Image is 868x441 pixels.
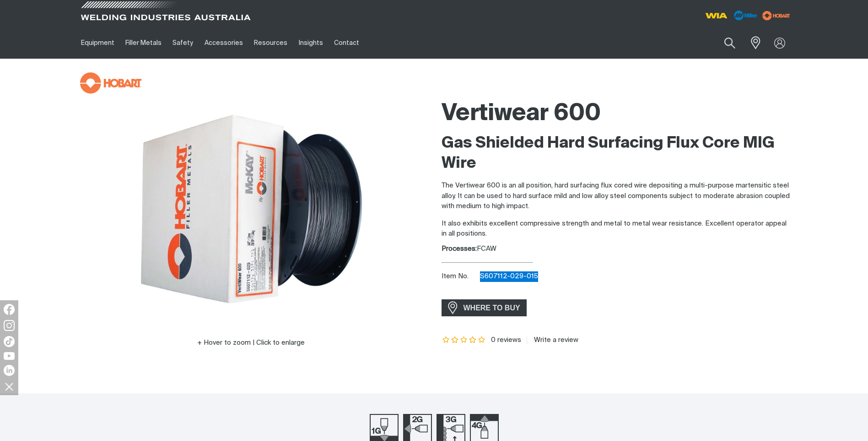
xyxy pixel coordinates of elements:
img: Facebook [4,304,15,315]
button: Search products [714,32,745,54]
div: FCAW [442,244,788,254]
img: LinkedIn [4,365,15,376]
p: It also exhibits excellent compressive strength and metal to metal wear resistance. Excellent ope... [442,219,793,239]
img: miller [760,9,793,22]
a: Contact [329,27,365,59]
img: Vertiwear 600 - 1.2mm 15kg Spool [137,94,366,324]
a: Equipment [75,27,120,59]
img: hide socials [1,379,17,394]
h2: Gas Shielded Hard Surfacing Flux Core MIG Wire [442,133,793,174]
span: 0 reviews [491,336,521,343]
nav: Main [75,27,614,59]
a: WHERE TO BUY [442,299,527,316]
a: Insights [293,27,328,59]
span: WHERE TO BUY [458,301,526,315]
a: Safety [167,27,199,59]
a: Write a review [527,336,578,344]
img: Instagram [4,320,15,331]
button: Hover to zoom | Click to enlarge [192,337,310,348]
span: Rating: {0} [442,337,486,343]
span: Item No. [442,271,479,282]
img: YouTube [4,352,15,360]
strong: Processes: [442,245,477,252]
img: TikTok [4,336,15,347]
a: Filler Metals [120,27,167,59]
h1: Vertiwear 600 [442,99,793,129]
input: Product name or item number... [702,32,745,54]
p: The Vertiwear 600 is an all position, hard surfacing flux cored wire depositing a multi-purpose m... [442,181,793,212]
a: Accessories [199,27,248,59]
span: S607112-029-015 [480,273,538,280]
a: Resources [248,27,293,59]
img: Hobart [80,72,141,94]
